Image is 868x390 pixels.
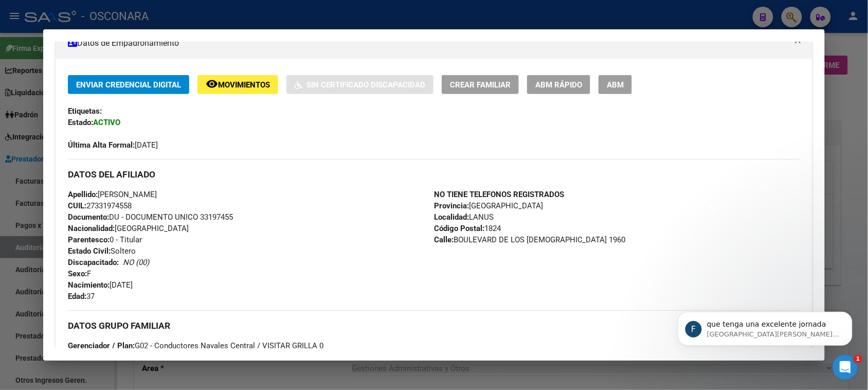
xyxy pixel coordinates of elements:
[599,75,632,94] button: ABM
[68,118,93,127] strong: Estado:
[662,290,868,362] iframe: Intercom notifications mensaje
[434,235,626,244] span: BOULEVARD DE LOS [DEMOGRAPHIC_DATA] 1960
[68,107,102,116] strong: Etiquetas:
[68,190,98,199] strong: Apellido:
[9,290,197,307] textarea: Escribe un mensaje...
[29,6,46,22] div: Profile image for Florencia
[8,215,169,247] div: Perfecto [PERSON_NAME], la puedo asistir con algo mas?
[16,221,160,241] div: Perfecto [PERSON_NAME], la puedo asistir con algo mas?
[68,320,800,331] h3: DATOS GRUPO FAMILIAR
[8,286,144,309] div: que tenga una excelente jornada
[8,38,169,70] div: Le da la opcion clickeable de seleccionar el otro?
[96,255,197,278] div: .Nada mas, mil gracias!
[68,280,133,290] span: [DATE]
[434,212,469,222] strong: Localidad:
[49,311,57,320] button: Adjuntar un archivo
[68,280,110,290] strong: Nacimiento:
[123,258,149,267] i: NO (00)
[32,311,41,320] button: Selector de gif
[68,341,323,350] span: G02 - Conductores Navales Central / VISITAR GRILLA 0
[16,311,24,320] button: Selector de emoji
[68,224,115,233] strong: Nacionalidad:
[8,255,197,286] div: Flavia dice…
[434,201,543,210] span: [GEOGRAPHIC_DATA]
[833,355,858,380] iframe: Intercom live chat
[161,4,180,24] button: Inicio
[218,80,270,90] span: Movimientos
[68,246,136,256] span: Soltero
[16,44,160,64] div: Le da la opcion clickeable de seleccionar el otro?
[434,201,469,210] strong: Provincia:
[68,201,132,210] span: 27331974558
[434,235,454,244] strong: Calle:
[180,4,199,23] div: Cerrar
[176,307,193,324] button: Enviar un mensaje…
[607,80,624,90] span: ABM
[102,156,189,167] div: ya hice click y doble clik
[8,38,197,79] div: Florencia dice…
[50,5,134,13] h1: [GEOGRAPHIC_DATA]
[68,341,135,350] strong: Gerenciador / Plan:
[68,292,95,301] span: 37
[854,355,862,363] span: 1
[8,150,197,174] div: Flavia dice…
[68,140,135,150] strong: Última Alta Formal:
[8,174,197,215] div: Flavia dice…
[286,75,433,94] button: Sin Certificado Discapacidad
[527,75,590,94] button: ABM Rápido
[197,75,278,94] button: Movimientos
[68,224,189,233] span: [GEOGRAPHIC_DATA]
[8,79,197,119] div: Flavia dice…
[8,120,197,151] div: Florencia dice…
[68,37,787,49] mat-panel-title: Datos de Empadronamiento
[206,78,218,90] mat-icon: remove_red_eye
[68,140,158,150] span: [DATE]
[8,120,154,143] div: haga click en donde está el nombre
[45,180,189,200] div: Lo encontre! me lo tapaba la conversacion jajaja
[68,246,111,256] strong: Estado Civil:
[68,235,142,244] span: 0 - Titular
[68,212,109,222] strong: Documento:
[68,269,91,278] span: F
[37,79,197,111] div: No existe aca seleccionar otro, no tengo esa opcion
[434,190,564,199] strong: NO TIENE TELEFONOS REGISTRADOS
[434,224,484,233] strong: Código Postal:
[16,126,146,136] div: haga click en donde está el nombre
[50,13,70,23] p: Activo
[68,212,233,222] span: DU - DOCUMENTO UNICO 33197455
[68,235,110,244] strong: Parentesco:
[7,4,26,24] button: go back
[76,80,181,90] span: Enviar Credencial Digital
[68,169,800,180] h3: DATOS DEL AFILIADO
[8,286,197,331] div: Florencia dice…
[450,80,511,90] span: Crear Familiar
[434,224,501,233] span: 1824
[68,201,86,210] strong: CUIL:
[37,174,197,206] div: Lo encontre! me lo tapaba la conversacion jajaja
[68,75,189,94] button: Enviar Credencial Digital
[442,75,519,94] button: Crear Familiar
[68,258,119,267] strong: Discapacitado:
[8,215,197,255] div: Florencia dice…
[93,118,120,127] strong: ACTIVO
[535,80,582,90] span: ABM Rápido
[68,292,86,301] strong: Edad:
[56,28,812,59] mat-expansion-panel-header: Datos de Empadronamiento
[94,150,197,173] div: ya hice click y doble clik
[434,212,494,222] span: LANUS
[104,261,189,272] div: .Nada mas, mil gracias!
[68,190,157,199] span: [PERSON_NAME]
[306,80,425,90] span: Sin Certificado Discapacidad
[45,85,189,105] div: No existe aca seleccionar otro, no tengo esa opcion
[68,269,87,278] strong: Sexo:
